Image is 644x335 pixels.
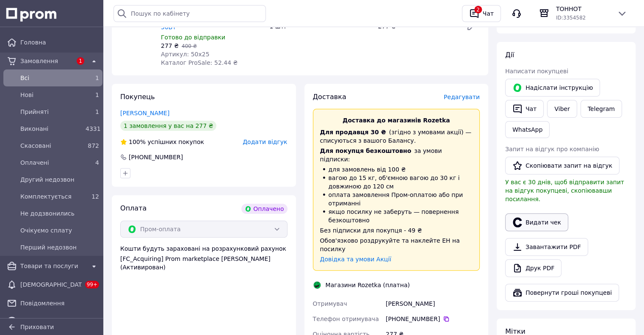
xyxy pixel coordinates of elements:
[86,125,101,132] span: 4331
[444,94,480,100] span: Редагувати
[505,146,599,152] span: Запит на відгук про компанію
[95,108,99,115] span: 1
[129,138,146,145] span: 100%
[120,255,287,271] div: [FC_Acquiring] Prom marketplace [PERSON_NAME] (Активирован)
[505,179,624,202] span: У вас є 30 днів, щоб відправити запит на відгук покупцеві, скопіювавши посилання.
[20,243,99,252] span: Перший недозвон
[20,175,99,184] span: Другий недозвон
[20,108,82,116] span: Прийняті
[384,296,481,311] div: [PERSON_NAME]
[161,42,179,49] span: 277 ₴
[505,51,514,59] span: Дії
[161,51,210,58] span: Артикул: 50х25
[323,281,412,289] div: Магазини Rozetka (платна)
[505,284,619,302] button: Повернути гроші покупцеві
[20,38,99,47] span: Головна
[320,208,473,224] li: якщо посилку не заберуть — повернення безкоштовно
[95,91,99,98] span: 1
[320,129,386,136] span: Для продавця 30 ₴
[505,121,550,138] a: WhatsApp
[120,204,146,212] span: Оплата
[20,141,82,150] span: Скасовані
[320,226,473,235] div: Без підписки для покупця - 49 ₴
[320,236,473,253] div: Обов'язково роздрукуйте та наклейте ЕН на посилку
[161,59,238,66] span: Каталог ProSale: 52.44 ₴
[120,93,155,101] span: Покупець
[20,192,82,201] span: Комплектується
[580,100,622,118] a: Telegram
[320,128,473,145] div: (згідно з умовами акції) — списуються з вашого Балансу.
[113,5,266,22] input: Пошук по кабінету
[20,324,54,330] span: Приховати
[120,244,287,271] div: Кошти будуть зараховані на розрахунковий рахунок
[88,142,99,149] span: 872
[241,204,287,214] div: Оплачено
[505,79,600,97] button: Надіслати інструкцію
[320,147,473,163] div: за умови підписки:
[505,68,568,75] span: Написати покупцеві
[120,110,169,116] a: [PERSON_NAME]
[20,226,99,235] span: Очікуємо сплату
[386,315,480,323] div: [PHONE_NUMBER]
[320,256,392,263] a: Довідка та умови Акції
[20,57,72,65] span: Замовлення
[313,93,346,101] span: Доставка
[20,158,82,167] span: Оплачені
[243,138,287,145] span: Додати відгук
[462,5,501,22] button: 2Чат
[556,5,610,13] span: TOHHOT
[20,262,86,270] span: Товари та послуги
[505,238,588,256] a: Завантажити PDF
[20,91,82,99] span: Нові
[481,7,495,20] div: Чат
[343,117,450,124] span: Доставка до магазинів Rozetka
[161,34,225,41] span: Готово до відправки
[313,316,379,322] span: Телефон отримувача
[320,165,473,174] li: для замовлень від 100 ₴
[320,147,412,154] span: Для покупця безкоштовно
[85,281,99,288] span: 99+
[77,57,84,65] span: 1
[320,174,473,191] li: вагою до 15 кг, об'ємною вагою до 30 кг і довжиною до 120 см
[20,74,82,82] span: Всi
[505,100,544,118] button: Чат
[505,259,561,277] a: Друк PDF
[128,153,184,161] div: [PHONE_NUMBER]
[20,318,86,326] span: Каталог ProSale
[120,121,216,131] div: 1 замовлення у вас на 277 ₴
[556,15,586,21] span: ID: 3354582
[95,159,99,166] span: 4
[95,75,99,81] span: 1
[313,300,347,307] span: Отримувач
[20,299,99,307] span: Повідомлення
[505,157,619,174] button: Скопіювати запит на відгук
[20,209,99,218] span: Не додзвонились
[547,100,577,118] a: Viber
[505,213,568,231] button: Видати чек
[182,43,197,49] span: 400 ₴
[320,191,473,208] li: оплата замовлення Пром-оплатою або при отриманні
[20,125,82,133] span: Виконані
[120,138,204,146] div: успішних покупок
[20,280,82,289] span: [DEMOGRAPHIC_DATA]
[91,193,99,200] span: 12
